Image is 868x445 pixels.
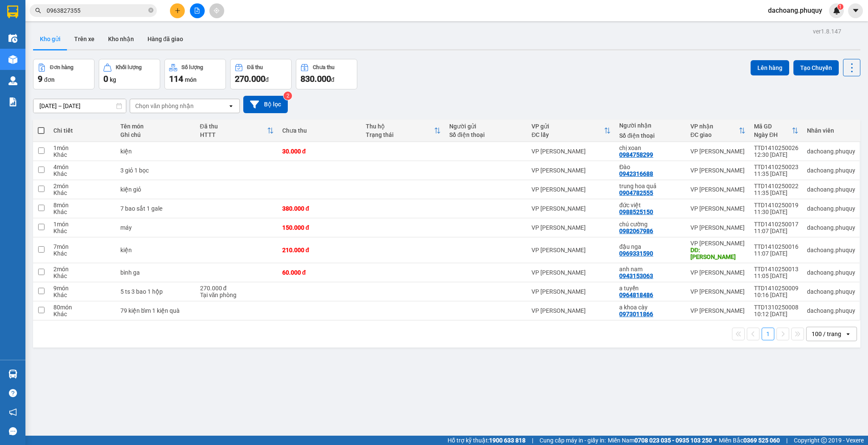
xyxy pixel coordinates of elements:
[813,27,841,36] div: ver 1.8.147
[53,189,112,196] div: Khác
[296,59,357,89] button: Chưa thu830.000đ
[489,437,526,444] strong: 1900 633 818
[690,307,746,314] div: VP [PERSON_NAME]
[449,131,523,138] div: Số điện thoại
[200,292,274,298] div: Tại văn phòng
[148,7,153,15] span: close-circle
[448,436,526,445] span: Hỗ trợ kỹ thuật:
[53,183,112,189] div: 2 món
[103,74,108,84] span: 0
[148,8,153,13] span: close-circle
[690,288,746,295] div: VP [PERSON_NAME]
[807,288,855,295] div: dachoang.phuquy
[200,123,267,130] div: Đã thu
[230,59,292,89] button: Đã thu270.000đ
[120,205,192,212] div: 7 bao sắt 1 gale
[619,266,682,273] div: anh nam
[848,3,863,18] button: caret-down
[754,285,798,292] div: TTD1410250009
[690,205,746,212] div: VP [PERSON_NAME]
[53,170,112,177] div: Khác
[807,148,855,155] div: dachoang.phuquy
[47,6,147,15] input: Tìm tên, số ĐT hoặc mã đơn
[619,151,653,158] div: 0984758299
[690,240,746,247] div: VP [PERSON_NAME]
[754,164,798,170] div: TTD1410250023
[53,221,112,228] div: 1 món
[282,148,357,155] div: 30.000 đ
[181,64,203,70] div: Số lượng
[719,436,780,445] span: Miền Bắc
[619,202,682,209] div: đức việt
[754,145,798,151] div: TTD1410250026
[821,437,827,443] span: copyright
[690,247,746,260] div: DĐ: hồng lĩnh
[531,269,611,276] div: VP [PERSON_NAME]
[531,288,611,295] div: VP [PERSON_NAME]
[110,76,116,83] span: kg
[690,224,746,231] div: VP [PERSON_NAME]
[619,292,653,298] div: 0964818486
[53,202,112,209] div: 8 món
[120,288,192,295] div: 5 ts 3 bao 1 hộp
[761,5,829,16] span: dachoang.phuquy
[313,64,334,70] div: Chưa thu
[120,269,192,276] div: bình ga
[532,436,533,445] span: |
[194,8,200,14] span: file-add
[754,304,798,311] div: TTD1310250008
[366,123,434,130] div: Thu hộ
[754,151,798,158] div: 12:30 [DATE]
[190,3,205,18] button: file-add
[833,7,840,14] img: icon-new-feature
[531,247,611,253] div: VP [PERSON_NAME]
[9,408,17,416] span: notification
[120,167,192,174] div: 3 giỏ 1 bọc
[449,123,523,130] div: Người gửi
[135,102,194,110] div: Chọn văn phòng nhận
[786,436,787,445] span: |
[53,304,112,311] div: 80 món
[8,55,17,64] img: warehouse-icon
[690,123,739,130] div: VP nhận
[754,202,798,209] div: TTD1410250019
[53,151,112,158] div: Khác
[807,205,855,212] div: dachoang.phuquy
[120,148,192,155] div: kiện
[8,370,17,378] img: warehouse-icon
[53,164,112,170] div: 4 món
[807,269,855,276] div: dachoang.phuquy
[8,97,17,106] img: solution-icon
[331,76,334,83] span: đ
[196,120,278,142] th: Toggle SortBy
[35,8,41,14] span: search
[243,96,288,113] button: Bộ lọc
[50,64,73,70] div: Đơn hàng
[619,164,682,170] div: Đào
[366,131,434,138] div: Trạng thái
[751,60,789,75] button: Lên hàng
[793,60,839,75] button: Tạo Chuyến
[141,29,190,49] button: Hàng đã giao
[619,304,682,311] div: a khoa cày
[120,224,192,231] div: máy
[754,209,798,215] div: 11:30 [DATE]
[531,186,611,193] div: VP [PERSON_NAME]
[53,250,112,257] div: Khác
[807,224,855,231] div: dachoang.phuquy
[754,266,798,273] div: TTD1410250013
[754,221,798,228] div: TTD1410250017
[754,243,798,250] div: TTD1410250016
[531,205,611,212] div: VP [PERSON_NAME]
[531,131,604,138] div: ĐC lấy
[53,145,112,151] div: 1 món
[619,250,653,257] div: 0969331590
[807,167,855,174] div: dachoang.phuquy
[690,131,739,138] div: ĐC giao
[282,224,357,231] div: 150.000 đ
[33,99,126,113] input: Select a date range.
[527,120,615,142] th: Toggle SortBy
[754,183,798,189] div: TTD1410250022
[53,285,112,292] div: 9 món
[53,311,112,317] div: Khác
